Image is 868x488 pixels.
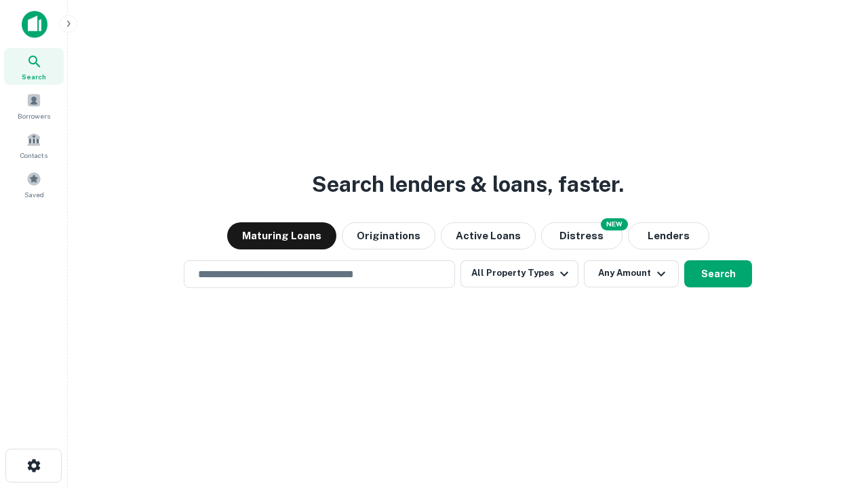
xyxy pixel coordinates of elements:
iframe: Chat Widget [800,380,868,445]
a: Contacts [4,127,64,163]
button: Maturing Loans [227,222,336,249]
button: Any Amount [584,260,679,287]
a: Saved [4,166,64,203]
span: Contacts [20,150,47,161]
button: All Property Types [460,260,578,287]
span: Saved [24,189,44,200]
a: Search [4,48,64,85]
button: Active Loans [441,222,536,249]
button: Search [684,260,752,287]
button: Search distressed loans with lien and other non-mortgage details. [541,222,623,249]
button: Lenders [628,222,709,249]
h3: Search lenders & loans, faster. [312,168,624,201]
img: capitalize-icon.png [22,11,47,38]
span: Borrowers [18,110,50,121]
div: NEW [601,218,628,230]
a: Borrowers [4,87,64,124]
span: Search [22,71,46,82]
button: Originations [342,222,435,249]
